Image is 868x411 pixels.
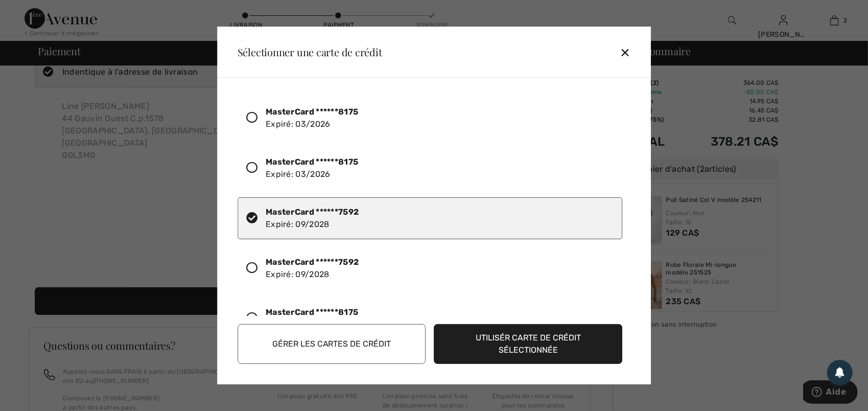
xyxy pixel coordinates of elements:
div: Expiré: 09/2028 [266,206,359,231]
span: Aide [23,7,43,16]
button: Utilisér carte de crédit sélectionnée [434,324,623,364]
div: Expiré: 03/2026 [266,156,358,180]
div: ✕ [620,41,639,63]
div: Expiré: 03/2026 [266,306,358,331]
button: Gérer les cartes de crédit [238,324,426,364]
div: Sélectionner une carte de crédit [229,47,382,57]
div: Expiré: 03/2026 [266,106,358,130]
div: Expiré: 09/2028 [266,256,359,281]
